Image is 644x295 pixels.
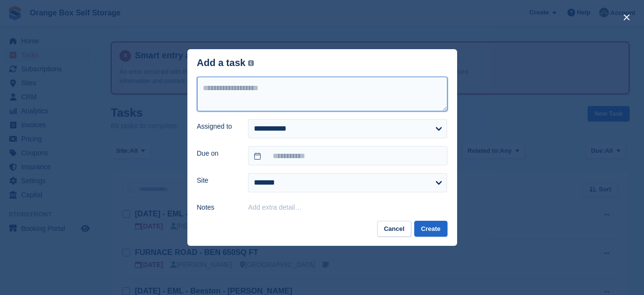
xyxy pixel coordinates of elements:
[197,148,237,159] label: Due on
[197,57,254,68] div: Add a task
[619,10,634,25] button: close
[414,221,447,237] button: Create
[248,60,254,66] img: icon-info-grey-7440780725fd019a000dd9b08b2336e03edf1995a4989e88bcd33f0948082b44.svg
[197,121,237,132] label: Assigned to
[197,202,237,213] label: Notes
[377,221,411,237] button: Cancel
[248,203,302,211] button: Add extra detail…
[197,175,237,186] label: Site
